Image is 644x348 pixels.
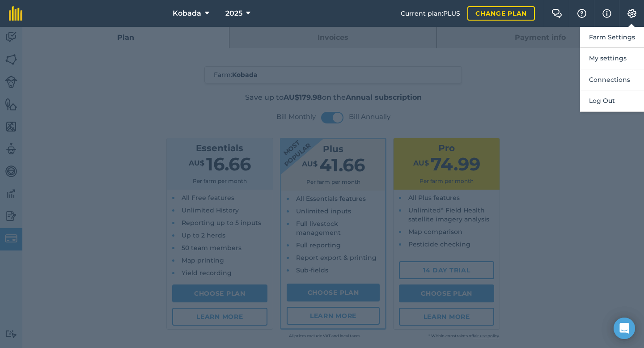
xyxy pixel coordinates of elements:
button: My settings [580,48,644,69]
img: A cog icon [627,9,637,18]
div: Open Intercom Messenger [614,318,635,339]
button: Log Out [580,90,644,111]
button: Farm Settings [580,27,644,48]
span: Kobada [173,8,201,19]
button: Connections [580,69,644,90]
img: svg+xml;base64,PHN2ZyB4bWxucz0iaHR0cDovL3d3dy53My5vcmcvMjAwMC9zdmciIHdpZHRoPSIxNyIgaGVpZ2h0PSIxNy... [602,8,611,19]
span: 2025 [225,8,242,19]
span: Current plan : PLUS [401,8,460,18]
a: Change plan [467,6,535,21]
img: Two speech bubbles overlapping with the left bubble in the forefront [551,9,562,18]
img: A question mark icon [576,9,587,18]
img: fieldmargin Logo [9,6,22,21]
